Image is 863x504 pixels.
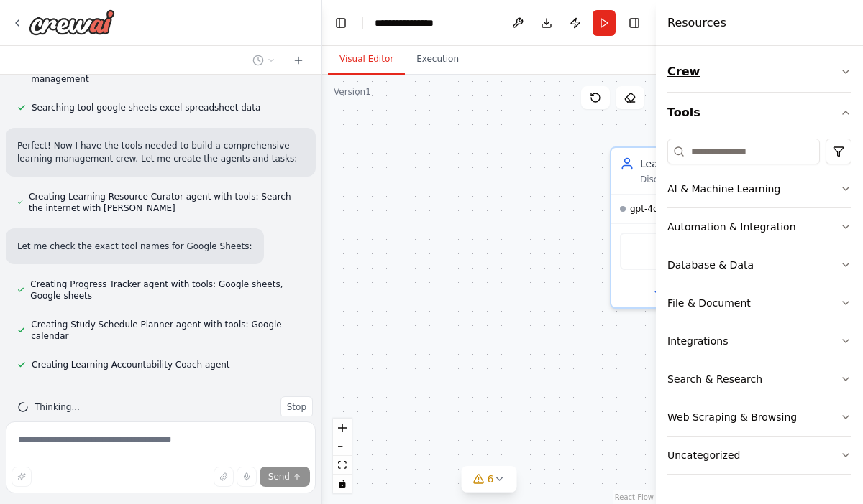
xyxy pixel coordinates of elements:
div: Learning Resource Curator [640,157,780,171]
button: Crew [667,52,851,92]
span: 6 [488,472,494,486]
button: Send [260,467,310,487]
nav: breadcrumb [375,16,449,30]
div: React Flow controls [333,419,352,493]
button: 6 [462,466,517,493]
button: Hide right sidebar [624,13,644,33]
button: Click to speak your automation idea [237,467,257,487]
p: Let me check the exact tool names for Google Sheets: [17,240,252,253]
button: Switch to previous chat [247,52,281,69]
button: Tools [667,93,851,133]
div: Uncategorized [667,448,740,462]
button: Execution [405,45,470,75]
button: Search & Research [667,360,851,398]
div: Web Scraping & Browsing [667,410,797,424]
span: gpt-4o [630,203,658,215]
span: Searching tool google sheets excel spreadsheet data [32,102,260,113]
button: Database & Data [667,246,851,284]
button: Upload files [214,467,234,487]
button: Start a new chat [287,52,310,69]
div: Version 1 [334,86,371,98]
button: Hide left sidebar [331,13,351,33]
button: AI & Machine Learning [667,170,851,207]
div: Tools [667,133,851,486]
div: Integrations [667,334,728,348]
div: Learning Resource CuratorDiscover and curate high-quality learning resources for {subject} based ... [610,146,790,309]
button: zoom out [333,437,352,456]
button: toggle interactivity [333,475,352,493]
p: Perfect! Now I have the tools needed to build a comprehensive learning management crew. Let me cr... [17,139,304,165]
button: fit view [333,456,352,475]
img: Logo [29,9,115,35]
button: Automation & Integration [667,208,851,246]
div: Discover and curate high-quality learning resources for {subject} based on {learning_level} and {... [640,174,780,185]
a: React Flow attribution [615,493,654,501]
button: File & Document [667,284,851,322]
button: zoom in [333,419,352,437]
button: Visual Editor [328,45,405,75]
button: Web Scraping & Browsing [667,398,851,436]
span: Creating Progress Tracker agent with tools: Google sheets, Google sheets [30,279,304,302]
button: Uncategorized [667,437,851,474]
div: Database & Data [667,258,754,272]
button: Improve this prompt [12,467,32,487]
span: Creating Study Schedule Planner agent with tools: Google calendar [31,319,304,342]
span: Creating Learning Accountability Coach agent [32,359,230,370]
div: Automation & Integration [667,220,796,234]
button: Stop [280,396,313,418]
div: File & Document [667,296,751,310]
button: Integrations [667,322,851,360]
span: Send [268,471,290,482]
div: Search & Research [667,372,762,386]
span: Thinking... [35,401,80,413]
div: AI & Machine Learning [667,182,780,196]
span: Stop [287,401,306,413]
span: Creating Learning Resource Curator agent with tools: Search the internet with [PERSON_NAME] [29,191,304,214]
h4: Resources [667,14,726,32]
